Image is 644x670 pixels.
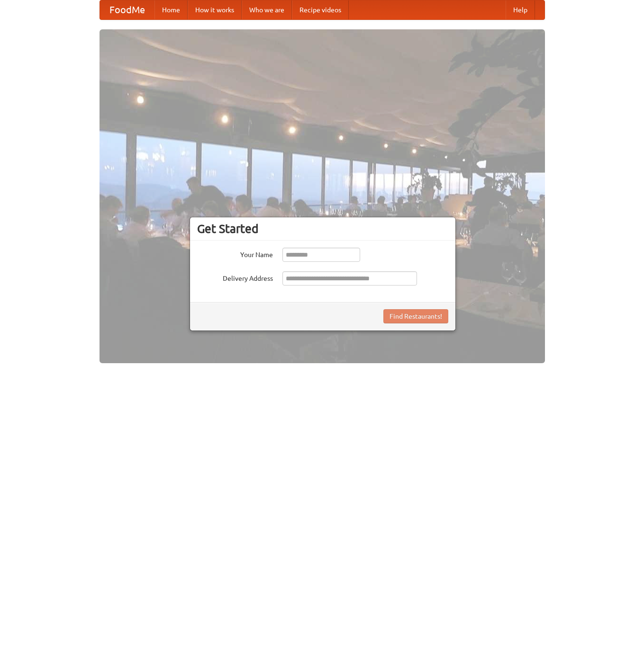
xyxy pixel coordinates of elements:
[197,248,273,259] label: Your Name
[292,0,349,19] a: Recipe videos
[197,222,448,236] h3: Get Started
[197,271,273,283] label: Delivery Address
[383,309,448,323] button: Find Restaurants!
[100,0,154,19] a: FoodMe
[154,0,188,19] a: Home
[188,0,242,19] a: How it works
[242,0,292,19] a: Who we are
[506,0,535,19] a: Help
